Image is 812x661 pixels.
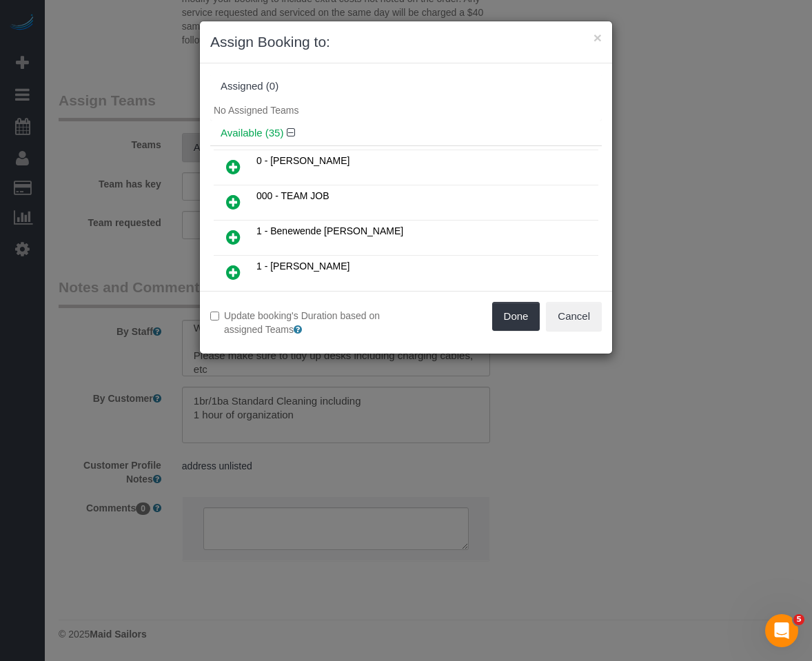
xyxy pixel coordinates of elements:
[214,105,298,116] span: No Assigned Teams
[210,32,602,52] h3: Assign Booking to:
[765,614,798,647] iframe: Intercom live chat
[210,309,396,336] label: Update booking's Duration based on assigned Teams
[221,128,591,139] h4: Available (35)
[492,302,540,331] button: Done
[793,614,804,625] span: 5
[256,225,403,236] span: 1 - Benewende [PERSON_NAME]
[256,155,349,166] span: 0 - [PERSON_NAME]
[593,30,602,45] button: ×
[221,81,591,92] div: Assigned (0)
[210,312,219,321] input: Update booking's Duration based on assigned Teams
[546,302,602,331] button: Cancel
[256,261,349,272] span: 1 - [PERSON_NAME]
[256,190,329,201] span: 000 - TEAM JOB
